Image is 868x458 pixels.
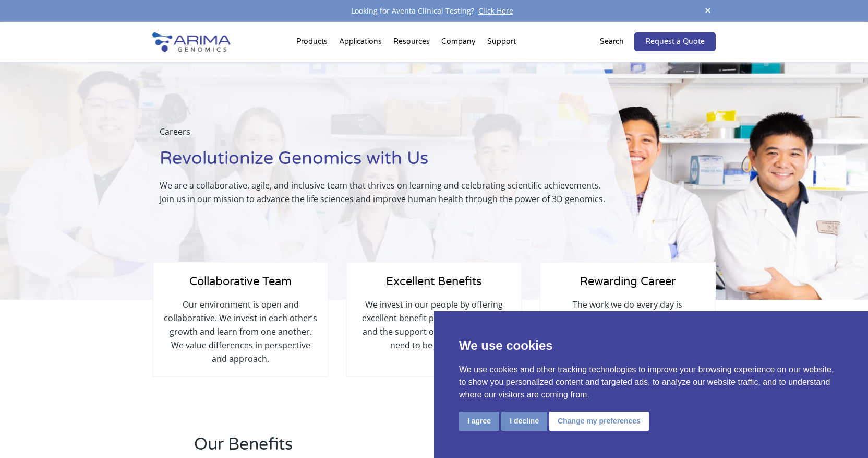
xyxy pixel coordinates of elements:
button: Change my preferences [549,412,649,431]
button: I agree [459,412,499,431]
span: Collaborative Team [189,275,292,288]
p: We use cookies and other tracking technologies to improve your browsing experience on our website... [459,363,843,401]
img: Arima-Genomics-logo [152,32,231,52]
p: Our environment is open and collaborative. We invest in each other’s growth and learn from one an... [164,298,317,366]
p: We use cookies [459,336,843,355]
a: Request a Quote [634,32,716,51]
p: We invest in our people by offering excellent benefit packages, flexibility, and the support our ... [357,298,511,352]
div: Looking for Aventa Clinical Testing? [152,4,716,18]
a: Click Here [474,6,517,16]
p: Search [600,35,624,49]
p: The work we do every day is meaningful and at the cutting edge of genomics. Each team member has ... [551,298,704,366]
span: Excellent Benefits [386,275,482,288]
p: We are a collaborative, agile, and inclusive team that thrives on learning and celebrating scient... [160,179,613,206]
h1: Revolutionize Genomics with Us [160,147,613,179]
span: Rewarding Career [580,275,676,288]
button: I decline [501,412,547,431]
p: Careers [160,125,613,147]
